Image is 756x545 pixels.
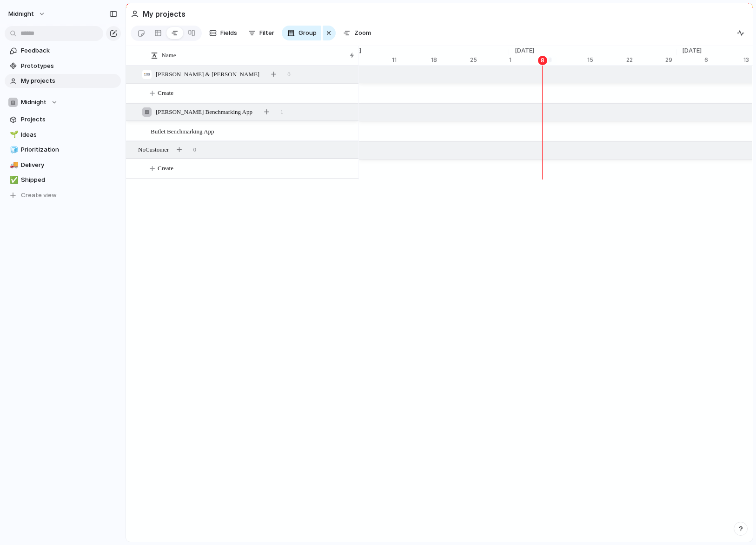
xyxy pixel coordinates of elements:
span: Butlet Benchmarking App [151,126,214,136]
a: 🌱Ideas [5,128,121,142]
span: Create [158,88,173,98]
span: Fields [220,28,237,38]
div: 22 [626,56,665,64]
button: Group [282,26,321,40]
span: Create [158,164,173,173]
span: Ideas [21,130,118,140]
a: 🧊Prioritization [5,143,121,157]
button: Create [135,159,373,178]
a: Prototypes [5,59,121,73]
button: Create view [5,188,121,202]
a: 🚚Delivery [5,158,121,172]
span: Midnight [8,9,34,19]
a: ✅Shipped [5,173,121,187]
span: [DATE] [509,46,540,55]
span: 0 [287,70,291,79]
span: Feedback [21,46,118,55]
div: 29 [665,56,676,64]
a: Feedback [5,44,121,58]
div: 25 [470,56,509,64]
span: Delivery [21,160,118,170]
div: 6 [704,56,743,64]
div: 🌱 [10,129,16,140]
button: 🚚 [8,160,18,170]
span: [DATE] [676,46,707,55]
span: Filter [259,28,274,38]
button: 🧊 [8,145,18,154]
button: ✅ [8,175,18,185]
button: Fields [206,26,241,40]
span: 1 [280,107,284,117]
div: 🚚 [10,160,16,170]
span: Group [298,28,317,38]
button: Filter [245,26,278,40]
button: Midnight [5,95,121,109]
span: [PERSON_NAME] Benchmarking App [156,107,252,117]
div: 11 [392,56,431,64]
div: 4 [353,56,392,64]
span: Projects [21,115,118,124]
a: Projects [5,113,121,126]
div: 15 [587,56,626,64]
div: 🧊 [10,145,16,155]
div: 18 [431,56,470,64]
button: Zoom [339,26,375,40]
span: Prototypes [21,61,118,71]
span: No Customer [138,145,169,154]
span: Midnight [21,98,46,107]
span: Zoom [354,28,371,38]
a: My projects [5,74,121,88]
div: 1 [509,56,548,64]
span: Shipped [21,175,118,185]
span: Create view [21,191,57,200]
button: 🌱 [8,130,18,140]
h2: My projects [143,8,186,20]
span: My projects [21,76,118,86]
div: ✅ [10,175,16,186]
button: Midnight [4,7,50,21]
span: [PERSON_NAME] & [PERSON_NAME] [156,70,259,79]
div: 8 [538,56,547,65]
div: 8 [548,56,587,64]
button: Create [135,84,373,103]
span: 0 [193,145,196,154]
span: Prioritization [21,145,118,154]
